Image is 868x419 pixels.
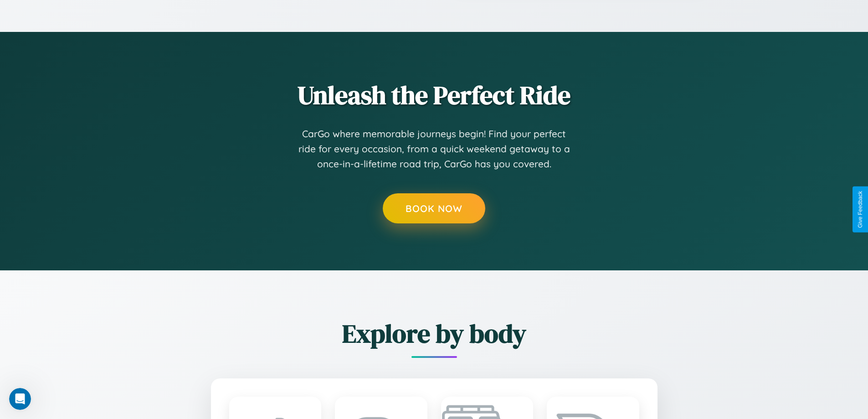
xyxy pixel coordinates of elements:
[298,126,571,172] p: CarGo where memorable journeys begin! Find your perfect ride for every occasion, from a quick wee...
[9,388,31,410] iframe: Intercom live chat
[857,191,863,228] div: Give Feedback
[161,78,708,113] h2: Unleash the Perfect Ride
[161,316,708,351] h2: Explore by body
[383,193,485,223] button: Book Now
